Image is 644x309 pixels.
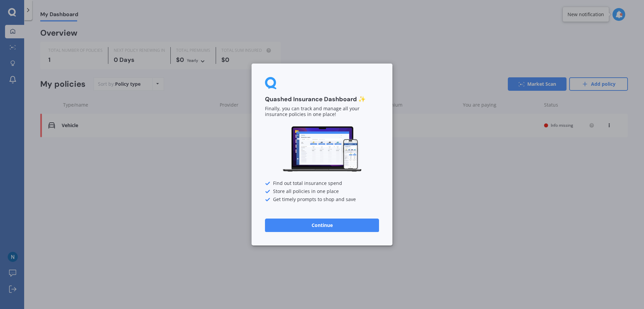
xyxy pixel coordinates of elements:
img: Dashboard [282,125,362,173]
h3: Quashed Insurance Dashboard ✨ [265,95,379,103]
p: Finally, you can track and manage all your insurance policies in one place! [265,106,379,118]
div: Get timely prompts to shop and save [265,197,379,202]
div: Find out total insurance spend [265,181,379,186]
button: Continue [265,219,379,232]
div: Store all policies in one place [265,189,379,194]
